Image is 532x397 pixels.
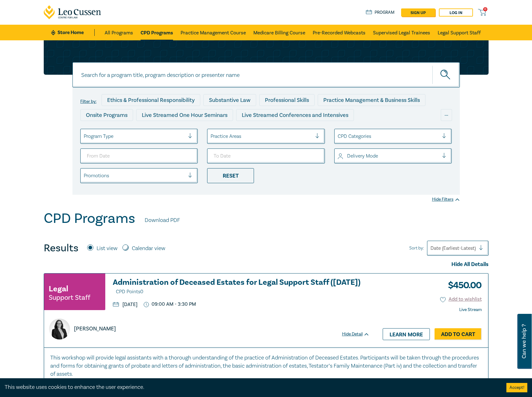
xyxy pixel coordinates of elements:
div: Onsite Programs [80,109,133,121]
h3: Legal [49,283,68,294]
input: From Date [80,148,198,163]
div: Substantive Law [203,94,256,106]
strong: Live Stream [459,307,482,313]
div: This website uses cookies to enhance the user experience. [5,383,497,391]
input: To Date [207,148,325,163]
div: Professional Skills [259,94,315,106]
div: Live Streamed One Hour Seminars [136,109,233,121]
h3: $ 450.00 [443,278,482,293]
a: Administration of Deceased Estates for Legal Support Staff ([DATE]) CPD Points0 [113,278,370,296]
small: Support Staff [49,294,90,301]
input: Search for a program title, program description or presenter name [72,62,460,88]
img: https://s3.ap-southeast-2.amazonaws.com/leo-cussen-store-production-content/Contacts/Naomi%20Guye... [49,319,70,339]
a: Legal Support Staff [438,25,481,40]
button: Add to wishlist [440,296,482,303]
p: 09:00 AM - 3:30 PM [144,301,196,307]
a: Program [366,9,395,16]
label: Filter by: [80,99,97,104]
div: Reset [207,168,254,183]
input: select [84,172,85,179]
h3: Administration of Deceased Estates for Legal Support Staff ([DATE]) [113,278,370,296]
label: Calendar view [132,244,165,253]
input: select [338,133,339,140]
a: Add to Cart [435,328,482,340]
div: Hide Filters [432,196,460,203]
a: Supervised Legal Trainees [373,25,430,40]
span: Sort by: [409,245,424,252]
span: Can we help ? [521,318,527,365]
div: ... [441,109,452,121]
button: Accept cookies [506,383,527,392]
p: This workshop will provide legal assistants with a thorough understanding of the practice of Admi... [50,354,482,378]
h1: CPD Programs [44,210,135,227]
div: Live Streamed Practical Workshops [80,124,179,136]
a: sign up [401,8,435,17]
div: National Programs [329,124,386,136]
input: Sort by [430,245,432,252]
input: select [211,133,212,140]
a: Medicare Billing Course [253,25,305,40]
div: Hide Detail [342,331,376,337]
input: select [338,153,339,159]
a: Pre-Recorded Webcasts [313,25,365,40]
span: 0 [483,7,487,11]
a: Download PDF [145,216,180,224]
a: Log in [439,8,473,17]
h4: Results [44,242,78,254]
a: Learn more [383,328,430,340]
input: select [84,133,85,140]
div: Live Streamed Conferences and Intensives [236,109,354,121]
a: Practice Management Course [181,25,246,40]
p: [DATE] [113,302,137,307]
label: List view [97,244,117,253]
div: Practice Management & Business Skills [318,94,425,106]
div: 10 CPD Point Packages [257,124,326,136]
a: CPD Programs [141,25,173,40]
p: [PERSON_NAME] [74,325,116,333]
a: All Programs [105,25,133,40]
a: Store Home [51,29,95,36]
div: Pre-Recorded Webcasts [182,124,254,136]
span: CPD Points 0 [116,289,143,295]
div: Hide All Details [44,260,489,269]
div: Ethics & Professional Responsibility [102,94,200,106]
